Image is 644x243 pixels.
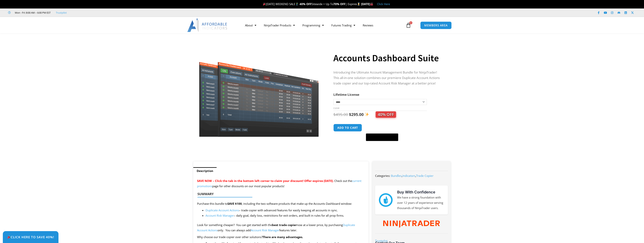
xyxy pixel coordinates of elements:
p: We have a strong foundation with over 12 years of experience serving thousands of NinjaTrader users. [397,195,444,211]
img: 🏭 [370,3,373,5]
span: , , [391,174,433,178]
img: 🎉 [7,235,11,239]
strong: 70% OFF [333,2,345,6]
a: Trade Copier [416,174,433,178]
button: Add to cart [333,124,362,132]
p: Introducing the Ultimate Account Management Bundle for NinjaTrader! This all-in-one solution comb... [333,70,443,86]
img: 🎉 [263,3,266,5]
a: 0 [400,20,417,31]
h4: Summary [197,192,362,196]
a: Trustpilot [56,10,67,15]
a: Duplicate Account Actions [206,208,239,212]
li: – daily goal, daily loss, restrictions for exit orders, and built in rules for all prop firms. [206,213,365,218]
strong: 40% OFF [300,2,312,6]
strong: [DATE] [361,2,373,6]
img: ✨ [365,112,369,116]
a: Account Risk Manager [206,214,234,217]
h1: Accounts Dashboard Suite [333,51,443,65]
a: Account Risk Manager [251,228,279,232]
button: Buy with GPay [366,133,398,141]
span: $ [349,112,351,117]
a: Indicators [402,174,415,178]
span: SAVE NOW – Click the tab in the bottom left corner to claim your discount! Offer expires [DATE]. [197,179,334,183]
img: 🏌️‍♂️ [296,3,298,5]
span: Mon - Fri: 8:00 AM – 6:00 PM EST [14,10,51,15]
nav: Menu [241,21,405,30]
a: About [241,21,260,30]
img: NinjaTrader Wordmark color RGB | Affordable Indicators – NinjaTrader [383,221,440,228]
span: 0 [409,21,412,24]
a: 🎉Click Here to save 40%! [3,231,58,243]
p: Purchase this bundle to , including the two software products that make up the Accounts Dashboard... [197,201,365,206]
iframe: PayPal Message 1 [333,143,443,147]
label: Lifetime License [333,92,359,97]
span: [DATE] WEEKEND SALE Sitewide + Up To | Expires [262,2,361,6]
span: Click Here to save 40%! [7,235,54,239]
a: Description [193,167,217,175]
iframe: Secure express checkout frame [365,123,399,132]
h3: Buy With Confidence [397,189,444,195]
bdi: 295.00 [349,112,364,117]
li: – trade copier with advanced features for easily keeping all accounts in sync. [206,208,365,213]
a: Bundles [391,174,402,178]
a: Clear options [333,107,339,110]
span: Categories: [375,174,390,178]
a: Click Here [377,2,390,6]
a: NinjaTrader Products [260,21,299,30]
bdi: 495.00 [333,112,348,117]
strong: SAVE $100 [228,202,242,205]
img: mark thumbs good 43913 | Affordable Indicators – NinjaTrader [379,193,392,207]
p: Check out the page for other discounts on our most popular products! [197,178,365,189]
span: 40% OFF [376,111,396,118]
span: $ [333,112,336,117]
a: Futures Trading [328,21,359,30]
a: Reviews [359,21,377,30]
p: Look for something cheaper? You can get started with the now at a lower price, by purchasing only... [197,222,365,233]
a: MEMBERS AREA [420,21,452,29]
img: ⌛ [357,3,360,5]
img: LogoAI | Affordable Indicators – NinjaTrader [187,18,228,32]
strong: best trade copier [272,223,297,227]
img: Screenshot 2024-08-26 155710eeeee [199,40,319,137]
span: MEMBERS AREA [424,24,448,27]
a: Programming [299,21,328,30]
